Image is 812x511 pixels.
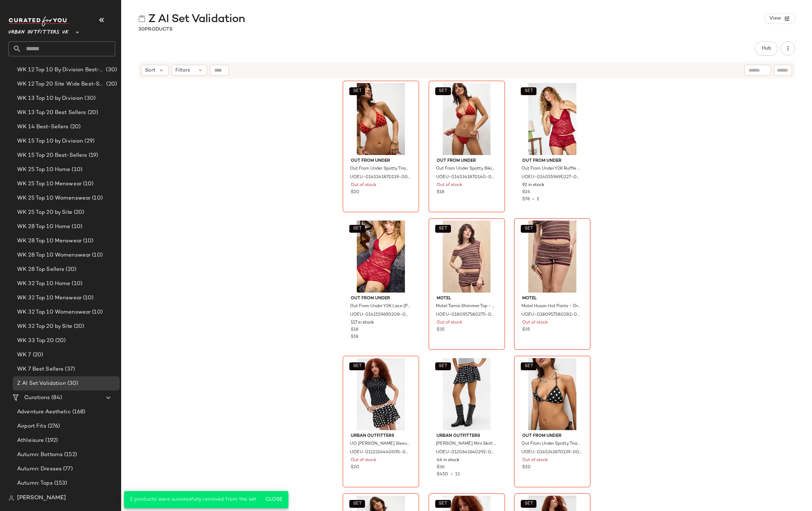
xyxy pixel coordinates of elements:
span: $36 [437,464,444,471]
span: (20) [72,208,84,217]
span: Autumn: Tops [17,479,53,487]
span: WK 28 Top 10 Menswear [17,237,82,245]
span: [PERSON_NAME] [17,494,66,502]
span: View [769,16,781,21]
span: (20) [86,109,98,117]
span: UOEU-0120641640292-000-009 [436,449,496,456]
span: $18 [351,327,358,333]
span: (30) [104,66,117,74]
span: Out From Under Spotty Triangle Bikini Top - Red M/L at Urban Outfitters [350,166,410,172]
span: Athleisure [17,437,44,445]
span: Out From Under Y2K Ruffle Lace Cami - Dark Red S at Urban Outfitters [521,166,582,172]
span: $78 [522,197,530,202]
span: (10) [70,280,82,288]
span: (152) [63,451,77,459]
span: Out From Under Spotty Triangle Bikini Top - Black M/L at Urban Outfitters [521,441,582,447]
span: (10) [91,308,103,316]
button: Hub [755,41,778,56]
span: WK 7 [17,351,31,359]
span: SET [438,501,447,506]
span: Out From Under [522,158,582,164]
span: UO [PERSON_NAME] Sleeve Slash Top - Black XL at Urban Outfitters [350,441,410,447]
span: UOEU-0145341870139-000-001 [521,449,582,456]
span: Out of stock [522,320,548,326]
button: SET [349,225,365,233]
span: • [448,472,455,477]
span: Out of stock [437,182,462,189]
span: Autumn: Bottoms [17,451,63,459]
span: UOEU-0145341870140-000-060 [436,174,496,181]
span: Motel Husan Hot Pants - Orange XL at Urban Outfitters [521,303,582,310]
button: SET [435,362,451,370]
span: $20 [522,464,531,471]
img: 0145341870139_001_b [517,358,588,430]
span: Autumn: Dresses [17,465,62,473]
span: WK 13 Top 20 Best Sellers [17,109,86,117]
span: (153) [53,479,67,487]
span: $26 [522,189,530,196]
img: 0180957580282_080_b [517,221,588,293]
span: Out of stock [351,182,376,189]
span: WK 25 Top 10 Menswear [17,180,82,188]
span: Out From Under Y2K Lace [PERSON_NAME] Shorts - Dark Red M at Urban Outfitters [350,303,410,310]
span: Adventure Aesthetic [17,408,71,416]
span: WK 32 Top 10 Womenswear [17,308,91,316]
span: (20) [69,123,81,131]
img: svg%3e [9,495,14,501]
img: 0120641640292_009_a2 [431,358,503,430]
span: WK 28 Top 10 Womenswear [17,251,91,259]
img: 0145341870139_060_b [345,83,417,155]
span: Curations [24,394,50,402]
span: WK 25 Top 10 Home [17,166,70,174]
span: Out From Under [522,433,582,439]
span: UOEU-0180957580282-000-080 [521,312,582,318]
span: SET [438,364,447,369]
span: (20) [31,351,43,359]
span: Urban Outfitters [351,433,411,439]
span: SET [353,226,361,231]
button: View [765,13,795,24]
span: • [530,197,537,202]
button: SET [521,225,536,233]
img: 0140559690227_260_a2 [517,83,588,155]
span: Sort [145,67,155,74]
span: WK 32 Top 10 Menswear [17,294,82,302]
span: WK 15 Top 20 Best-Sellers [17,151,87,160]
button: SET [349,362,365,370]
span: Urban Outfitters UK [9,24,69,37]
span: WK 32 Top 10 Home [17,280,70,288]
span: (192) [44,437,58,445]
span: (10) [70,166,82,174]
span: Z AI Set Validation [148,12,245,26]
span: (30) [83,94,96,103]
button: SET [435,500,451,508]
span: $450 [437,472,448,477]
span: Z AI Set Validation [17,380,66,388]
span: WK 7 Best Sellers [17,365,63,373]
span: $35 [437,327,444,333]
span: WK 25 Top 20 by Site [17,208,72,217]
span: WK 33 Top 20 [17,337,54,345]
button: Close [262,493,285,506]
span: (10) [91,194,103,202]
span: (10) [82,237,94,245]
span: $35 [522,327,530,333]
span: (29) [83,137,94,145]
span: Out From Under [351,158,411,164]
span: WK 32 Top 20 by Site [17,322,72,331]
span: (20) [64,265,76,274]
span: Hub [761,46,771,51]
span: UOEU-0140559690227-000-260 [521,174,582,181]
span: [PERSON_NAME] Mini Skirt - Black S at Urban Outfitters [436,441,496,447]
span: 2 products were successfully removed from the set [130,497,256,502]
span: Filters [175,67,190,74]
span: 2 [537,197,539,202]
span: Motel [437,295,497,302]
span: UOEU-0112314440095-000-001 [350,449,410,456]
span: 117 in stock [351,320,374,326]
span: (10) [70,223,82,231]
button: SET [349,500,365,508]
img: 0141559690208_260_a2 [345,221,417,293]
img: 0112314440095_001_a2 [345,358,417,430]
span: SET [353,89,361,94]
